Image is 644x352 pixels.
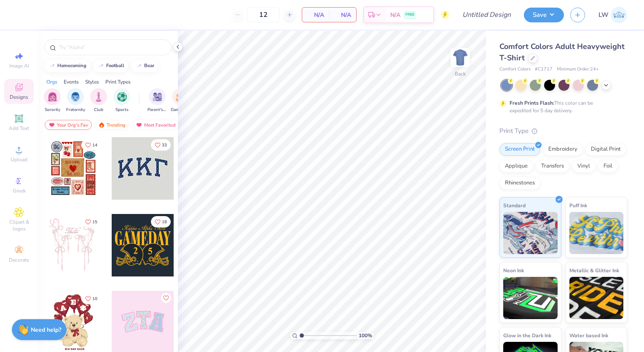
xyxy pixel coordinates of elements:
strong: Need help? [31,326,61,334]
span: Water based Ink [569,331,608,340]
img: Neon Ink [503,277,558,319]
span: Image AI [9,62,29,69]
span: N/A [390,11,400,19]
button: Like [151,139,171,151]
div: Events [64,78,79,86]
div: filter for Game Day [171,88,190,113]
span: N/A [334,11,351,19]
span: # C1717 [535,66,553,73]
span: Designs [10,94,28,100]
div: Screen Print [499,143,540,156]
div: football [106,63,124,68]
div: Trending [94,120,129,130]
img: trend_line.gif [136,63,142,68]
button: filter button [44,88,61,113]
button: bear [131,60,158,72]
span: Greek [13,187,26,194]
img: most_fav.gif [136,122,142,128]
div: Embroidery [543,143,583,156]
button: filter button [171,88,190,113]
span: Club [94,107,103,113]
span: Glow in the Dark Ink [503,331,551,340]
img: Sorority Image [48,92,57,102]
span: 33 [162,143,167,147]
div: filter for Parent's Weekend [148,88,167,113]
div: filter for Fraternity [66,88,85,113]
div: Transfers [536,160,569,173]
div: Foil [598,160,618,173]
img: Metallic & Glitter Ink [569,277,624,319]
input: – – [247,7,280,22]
span: Comfort Colors [499,66,531,73]
button: filter button [90,88,107,113]
span: Puff Ink [569,201,587,210]
input: Untitled Design [456,6,518,23]
img: trending.gif [98,122,105,128]
div: Digital Print [585,143,626,156]
span: 14 [92,143,97,147]
img: Puff Ink [569,212,624,254]
span: Standard [503,201,526,210]
div: Orgs [46,78,57,86]
span: Game Day [171,107,190,113]
div: homecoming [57,63,86,68]
span: Neon Ink [503,266,524,275]
img: trend_line.gif [98,63,105,68]
img: Standard [503,212,558,254]
span: LW [598,10,609,20]
span: FREE [405,12,414,18]
div: Back [455,70,466,78]
div: filter for Sorority [44,88,61,113]
div: Print Type [499,126,627,136]
span: Clipart & logos [4,219,34,232]
img: Club Image [94,92,103,102]
span: Upload [11,156,27,163]
span: 10 [92,297,97,301]
div: Most Favorited [132,120,180,130]
img: Leah Wasko [611,7,627,23]
img: Parent's Weekend Image [153,92,162,102]
button: football [93,60,128,72]
div: Applique [499,160,533,173]
div: bear [144,63,154,68]
button: filter button [148,88,167,113]
span: Sorority [45,107,60,113]
span: Add Text [9,125,29,132]
button: Like [161,293,171,303]
span: Parent's Weekend [148,107,167,113]
span: Fraternity [66,107,85,113]
img: Game Day Image [176,92,185,102]
span: N/A [307,11,324,19]
img: Sports Image [117,92,127,102]
div: filter for Club [90,88,107,113]
span: Minimum Order: 24 + [557,66,599,73]
span: Decorate [9,257,29,263]
div: Print Types [105,78,131,86]
img: most_fav.gif [48,122,55,128]
button: Save [524,8,564,22]
button: homecoming [44,60,90,72]
div: Your Org's Fav [45,120,92,130]
span: 15 [92,220,97,224]
img: Back [452,49,469,66]
img: trend_line.gif [49,63,56,68]
button: Like [81,293,101,304]
div: filter for Sports [113,88,130,113]
button: Like [151,216,171,227]
div: Vinyl [572,160,596,173]
span: Comfort Colors Adult Heavyweight T-Shirt [499,41,625,63]
button: Like [81,216,101,227]
strong: Fresh Prints Flash: [510,100,554,106]
input: Try "Alpha" [58,43,166,51]
button: filter button [113,88,130,113]
div: Rhinestones [499,177,540,190]
div: Styles [85,78,99,86]
span: Sports [115,107,129,113]
button: filter button [66,88,85,113]
button: Like [81,139,101,151]
a: LW [598,7,627,23]
img: Fraternity Image [71,92,80,102]
div: This color can be expedited for 5 day delivery. [510,99,613,114]
span: 100 % [359,332,372,339]
span: 18 [162,220,167,224]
